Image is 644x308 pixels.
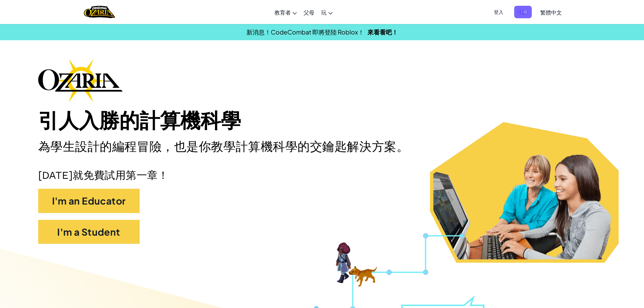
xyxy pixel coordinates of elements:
span: 新消息！CodeCombat 即將登陸 Roblox！ [246,28,364,36]
a: 父母 [300,3,318,21]
h2: 為學生設計的編程冒險，也是你教學計算機科學的交鑰匙解決方案。 [38,138,419,155]
a: 來看看吧！ [367,28,398,36]
img: Home [84,5,115,19]
img: Ozaria branding logo [38,59,123,102]
button: I'm an Educator [38,189,140,213]
span: 教育者 [275,9,291,16]
span: 玩 [321,9,327,16]
p: [DATE]就免費試用第一章！ [38,169,606,182]
h1: 引人入勝的計算機科學 [38,109,606,134]
a: 教育者 [271,3,300,21]
span: 繁體中文 [540,9,562,16]
button: 註冊 [514,6,532,18]
button: I'm a Student [38,220,140,244]
button: 登入 [490,6,507,18]
a: 玩 [318,3,336,21]
a: 繁體中文 [537,3,565,21]
a: Ozaria by CodeCombat logo [84,5,115,19]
